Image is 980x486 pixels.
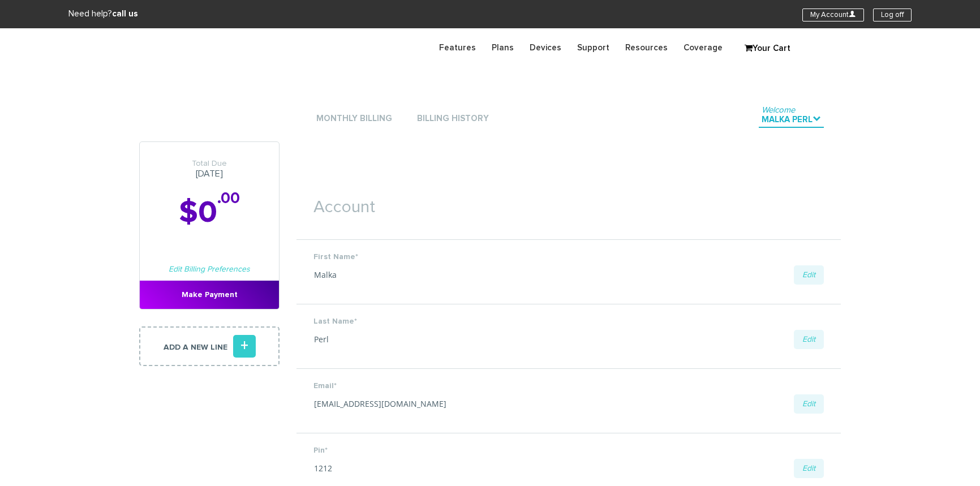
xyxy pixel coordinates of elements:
[313,111,395,127] a: Monthly Billing
[112,10,138,18] strong: call us
[169,265,250,273] a: Edit Billing Preferences
[313,251,824,263] label: First Name*
[794,394,824,414] a: Edit
[794,265,824,285] a: Edit
[414,111,492,127] a: Billing History
[739,40,796,57] a: Your Cart
[233,335,256,358] i: +
[813,114,821,123] i: .
[569,37,617,59] a: Support
[313,316,824,327] label: Last Name*
[140,159,279,169] span: Total Due
[849,10,856,18] i: U
[431,37,484,59] a: Features
[522,37,569,59] a: Devices
[313,380,824,392] label: Email*
[794,330,824,349] a: Edit
[140,159,279,179] h3: [DATE]
[617,37,676,59] a: Resources
[140,196,279,230] h2: $0
[762,106,795,114] span: Welcome
[873,8,912,21] a: Log off
[68,10,138,18] span: Need help?
[802,8,864,21] a: My AccountU
[296,181,841,222] h1: Account
[759,113,824,128] a: WelcomeMalka Perl.
[484,37,522,59] a: Plans
[676,37,730,59] a: Coverage
[140,281,279,309] a: Make Payment
[139,326,280,366] a: Add a new line+
[794,459,824,478] a: Edit
[217,191,240,207] sup: .00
